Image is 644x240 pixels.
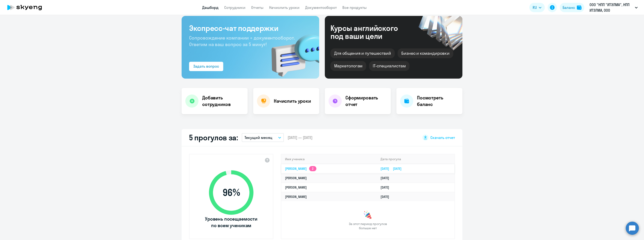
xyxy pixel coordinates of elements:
h3: Экспресс-чат поддержки [189,23,312,33]
span: Уровень посещаемости по всем ученикам [204,216,258,229]
a: Документооборот [305,5,337,10]
div: Курсы английского под ваши цели [330,24,410,40]
th: Дата прогула [377,154,454,164]
a: Начислить уроки [269,5,300,10]
a: Отчеты [251,5,263,10]
div: Для общения и путешествий [330,48,395,58]
span: Сопровождение компании + документооборот. Ответим на ваш вопрос за 5 минут! [189,35,295,47]
div: Бизнес и командировки [398,48,453,58]
div: Задать вопрос [193,63,219,69]
a: [PERSON_NAME] [285,195,307,199]
th: Имя ученика [281,154,377,164]
h4: Начислить уроки [274,98,311,104]
button: Балансbalance [560,3,584,12]
button: Задать вопрос [189,62,223,71]
img: balance [577,5,582,10]
a: Дашборд [202,5,219,10]
div: IT-специалистам [369,61,409,71]
div: Баланс [563,5,575,10]
a: [PERSON_NAME]2 [285,167,316,171]
a: [DATE] [381,176,393,180]
a: [DATE] [381,185,393,189]
a: [PERSON_NAME] [285,185,307,189]
img: bg-img [265,26,319,79]
span: За этот период прогулов больше нет [348,222,388,230]
a: [DATE] [381,195,393,199]
a: [PERSON_NAME] [285,176,307,180]
img: congrats [363,211,373,220]
button: ООО "НПП "ИТЭЛМА", НПП ИТЭЛМА, ООО [587,2,640,13]
span: 96 % [204,187,258,198]
button: Текущий месяц [242,133,284,142]
h2: 5 прогулов за: [189,133,238,142]
h4: Сформировать отчет [345,95,387,108]
span: RU [533,5,537,10]
a: [DATE][DATE] [381,167,405,171]
span: [DATE] — [DATE] [288,135,312,140]
div: Маркетологам [330,61,366,71]
h4: Посмотреть баланс [417,95,459,108]
a: Сотрудники [224,5,245,10]
a: Все продукты [342,5,367,10]
p: ООО "НПП "ИТЭЛМА", НПП ИТЭЛМА, ООО [589,2,633,13]
button: RU [529,3,545,12]
p: Текущий месяц [245,135,272,140]
h4: Добавить сотрудников [202,95,244,108]
app-skyeng-badge: 2 [309,166,316,171]
span: Скачать отчет [430,135,455,140]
